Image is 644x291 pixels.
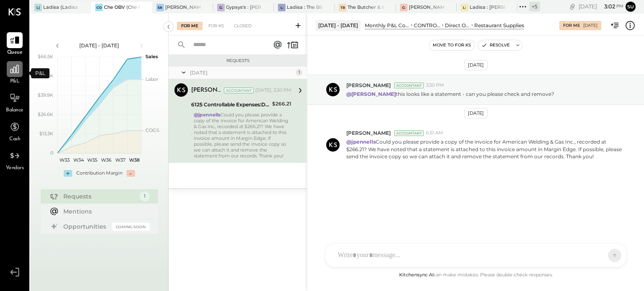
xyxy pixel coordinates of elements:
div: L: [278,4,286,11]
div: Coming Soon [112,223,150,231]
div: + [64,170,72,177]
div: Accountant [394,130,424,136]
div: Opportunities [63,222,108,231]
text: $13.3K [39,131,53,136]
span: Vendors [6,165,24,172]
div: [DATE] [464,60,488,70]
div: L( [34,4,42,11]
strong: @jpennells [194,112,221,118]
div: - [127,170,135,177]
div: For KS [204,22,228,30]
button: Move to for ks [429,40,475,50]
div: P&L [31,68,49,78]
div: SR [156,4,164,11]
text: W38 [129,157,139,163]
div: [DATE] [579,3,623,10]
div: + 5 [529,2,540,11]
div: The Butcher & Barrel (L Argento LLC) - [GEOGRAPHIC_DATA] [348,4,383,11]
text: W33 [59,157,69,163]
div: Che OBV (Che OBV LLC) - Ignite [104,4,139,11]
div: For Me [177,22,203,30]
div: Accountant [224,88,254,93]
div: [PERSON_NAME]' Rooftop - Ignite [165,4,200,11]
text: W36 [101,157,112,163]
div: TB [339,4,346,11]
div: Mentions [63,207,145,216]
text: 0 [50,150,53,156]
div: [DATE] - [DATE] [64,42,135,49]
text: $53.2K [39,73,53,79]
button: Resolve [478,40,513,50]
div: Contribution Margin [76,170,122,177]
text: W37 [115,157,125,163]
div: Requests [63,192,135,201]
button: su [626,2,636,12]
text: W34 [73,157,84,163]
p: this looks like a statement - can you please check and remove? [346,90,554,98]
span: [PERSON_NAME] [346,129,391,136]
text: Labor [145,76,158,82]
p: Could you please provide a copy of the invoice for American Welding & Gas Inc., recorded at $266.... [346,138,623,160]
div: [DATE] - [DATE] [316,20,361,31]
div: [DATE] [583,23,597,28]
a: Vendors [0,148,29,172]
span: Queue [7,49,23,57]
div: [DATE], 3:30 PM [255,87,291,94]
div: [PERSON_NAME]'s : [PERSON_NAME]'s [409,4,444,11]
div: copy link [568,2,576,11]
text: $39.9K [38,92,53,98]
div: Closed [230,22,256,30]
div: Restaurant Supplies [474,22,524,29]
text: W35 [87,157,97,163]
text: COGS [145,127,159,133]
text: $26.6K [38,111,53,117]
div: [PERSON_NAME] [191,86,222,95]
div: G: [400,4,408,11]
strong: @[PERSON_NAME] [346,91,396,97]
div: L: [461,4,468,11]
span: 3:30 PM [426,82,444,89]
div: Direct Operating Expenses [445,22,470,29]
a: Cash [0,119,29,143]
div: CO [95,4,103,11]
span: pm [616,3,623,9]
div: 6125 Controllable Expenses:Direct Operating Expenses:Restaurant Supplies [191,100,270,109]
text: Sales [145,54,158,59]
a: P&L [0,61,29,85]
text: $66.5K [38,54,53,59]
div: [DATE] [464,108,488,118]
div: Ladisa : The Blind Pig [287,4,322,11]
span: 3 : 02 [598,3,615,10]
span: P&L [10,78,20,85]
a: Balance [0,90,29,114]
div: Monthly P&L Comparison [365,22,410,29]
span: Cash [9,136,20,143]
div: [DATE] [190,69,293,76]
div: Could you please provide a copy of the invoice for American Welding & Gas Inc., recorded at $266.... [194,112,291,159]
div: Accountant [394,82,424,88]
div: 1 [140,191,150,201]
span: [PERSON_NAME] [346,82,391,89]
div: CONTROLLABLE EXPENSES [414,22,441,29]
strong: @jpennells [346,139,376,145]
div: Gypsys's : [PERSON_NAME] on the levee [226,4,261,11]
div: G: [217,4,225,11]
div: Ladisa : [PERSON_NAME] in the Alley [470,4,505,11]
a: Queue [0,32,29,57]
div: For Me [563,23,580,28]
div: $266.21 [272,100,291,108]
span: 6:51 AM [426,130,443,136]
div: 1 [296,69,302,76]
div: Ladisa (Ladisa Corp.) - Ignite [43,4,78,11]
div: Requests [173,58,303,64]
span: Balance [6,107,23,114]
